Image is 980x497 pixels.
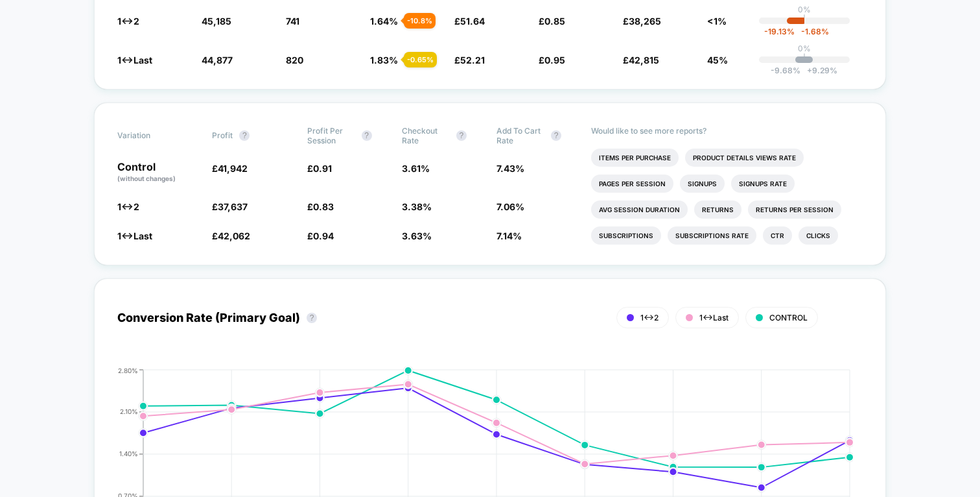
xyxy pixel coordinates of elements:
span: 45% [707,55,728,66]
span: + [807,66,812,75]
span: 0.85 [544,16,565,27]
li: Ctr [763,226,792,245]
tspan: 2.10% [120,407,138,415]
span: £ [623,55,659,66]
p: 0% [798,43,811,53]
button: ? [239,130,250,141]
span: 38,265 [629,16,661,27]
span: £ [539,55,565,66]
li: Clicks [799,226,838,245]
p: Would like to see more reports? [591,126,863,136]
li: Pages Per Session [591,175,673,193]
span: CONTROL [769,313,808,322]
span: 41,942 [218,163,248,174]
li: Product Details Views Rate [685,149,804,167]
span: 0.83 [313,201,334,212]
span: £ [623,16,661,27]
button: ? [551,130,561,141]
span: 51.64 [460,16,485,27]
span: 0.95 [544,55,565,66]
span: 1.83 % [370,55,398,66]
span: £ [212,163,248,174]
span: £ [307,230,334,241]
li: Signups Rate [731,175,795,193]
tspan: 2.80% [118,366,138,374]
span: Variation [117,126,189,145]
li: Returns [694,200,741,219]
span: 42,815 [629,55,659,66]
span: 52.21 [460,55,485,66]
span: Profit [212,130,233,140]
span: 1<->2 [117,16,139,27]
button: ? [362,130,372,141]
span: 7.14 % [496,230,522,241]
span: 44,877 [202,55,233,66]
span: 42,062 [218,230,250,241]
p: 0% [798,5,811,14]
span: 45,185 [202,16,231,27]
span: £ [454,55,485,66]
span: 7.06 % [496,201,524,212]
div: - 0.65 % [404,52,437,67]
p: | [803,53,806,63]
span: -19.13 % [764,27,795,36]
li: Avg Session Duration [591,200,688,219]
div: - 10.8 % [404,13,436,29]
span: £ [212,230,250,241]
span: Add To Cart Rate [496,126,544,145]
span: 9.29 % [800,66,837,75]
span: (without changes) [117,175,176,182]
span: -9.68 % [771,66,800,75]
span: Profit Per Session [307,126,355,145]
span: £ [307,201,334,212]
tspan: 1.40% [119,450,138,457]
span: 3.63 % [402,230,432,241]
li: Subscriptions [591,226,661,245]
li: Subscriptions Rate [668,226,756,245]
span: 1<->Last [699,313,729,322]
p: | [803,14,806,24]
span: 37,637 [218,201,248,212]
span: £ [212,201,248,212]
li: Returns Per Session [748,200,841,219]
span: 1<->Last [117,230,152,241]
span: 7.43 % [496,163,524,174]
button: ? [456,130,467,141]
span: 1<->2 [640,313,659,322]
span: £ [539,16,565,27]
button: ? [307,313,317,323]
span: -1.68 % [795,27,829,36]
li: Signups [680,175,725,193]
span: 3.61 % [402,163,430,174]
span: 3.38 % [402,201,432,212]
span: 0.91 [313,163,332,174]
li: Items Per Purchase [591,149,679,167]
span: <1% [707,16,727,27]
p: Control [117,162,199,184]
span: 1.64 % [370,16,398,27]
span: 1<->Last [117,55,152,66]
span: 0.94 [313,230,334,241]
span: 741 [286,16,299,27]
span: Checkout Rate [402,126,450,145]
span: 1<->2 [117,201,139,212]
span: £ [307,163,332,174]
span: 820 [286,55,303,66]
span: £ [454,16,485,27]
